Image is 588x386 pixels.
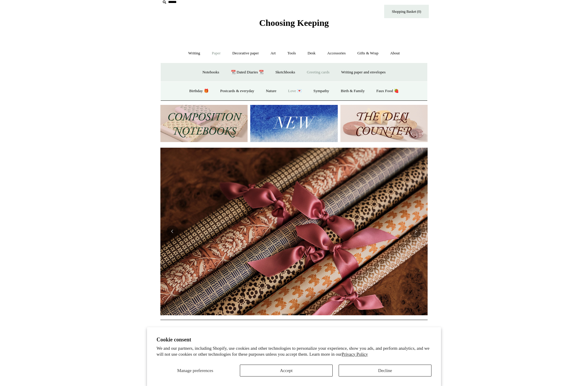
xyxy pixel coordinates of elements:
[282,45,301,61] a: Tools
[265,45,281,61] a: Art
[385,45,405,61] a: About
[300,314,306,315] button: Page 3
[250,105,337,142] img: New.jpg__PID:f73bdf93-380a-4a35-bcfe-7823039498e1
[157,337,431,343] h2: Cookie consent
[282,314,288,315] button: Page 1
[308,83,334,99] a: Sympathy
[336,64,391,80] a: Writing paper and envelopes
[226,64,269,80] a: 📆 Dated Diaries 📆
[342,352,368,357] a: Privacy Policy
[259,23,329,27] a: Choosing Keeping
[260,83,282,99] a: Nature
[207,45,226,61] a: Paper
[160,105,248,142] img: 202302 Composition ledgers.jpg__PID:69722ee6-fa44-49dd-a067-31375e5d54ec
[384,5,429,18] a: Shopping Basket (0)
[339,365,431,376] button: Decline
[270,64,300,80] a: Sketchbooks
[291,314,297,315] button: Page 2
[335,83,370,99] a: Birth & Family
[340,105,428,142] img: The Deli Counter
[240,365,333,376] button: Accept
[177,368,213,373] span: Manage preferences
[184,83,214,99] a: Birthday 🎁
[322,45,351,61] a: Accessories
[160,148,428,315] img: Early Bird
[166,226,178,237] button: Previous
[215,83,259,99] a: Postcards & everyday
[410,226,422,237] button: Next
[259,18,329,28] span: Choosing Keeping
[352,45,384,61] a: Gifts & Wrap
[183,45,206,61] a: Writing
[301,64,335,80] a: Greeting cards
[157,365,234,376] button: Manage preferences
[197,64,224,80] a: Notebooks
[302,45,321,61] a: Desk
[283,83,307,99] a: Love 💌
[371,83,404,99] a: Faux Food 🍓
[227,45,264,61] a: Decorative paper
[157,346,431,357] p: We and our partners, including Shopify, use cookies and other technologies to personalize your ex...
